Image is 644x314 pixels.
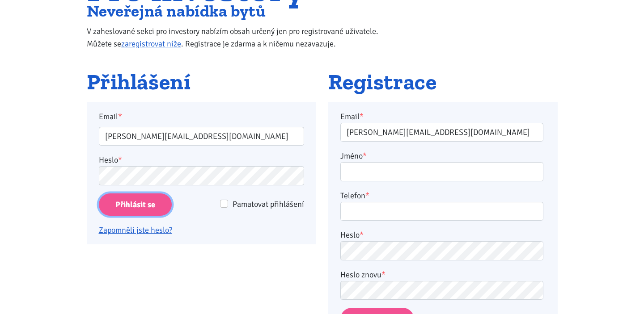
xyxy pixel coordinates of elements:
[99,154,122,166] label: Heslo
[99,193,172,216] input: Přihlásit se
[340,229,364,241] label: Heslo
[340,268,386,281] label: Heslo znovu
[99,225,172,235] a: Zapomněli jste heslo?
[233,199,304,209] span: Pamatovat přihlášení
[340,110,364,123] label: Email
[381,270,386,280] abbr: required
[121,39,181,49] a: zaregistrovat níže
[87,70,316,94] h2: Přihlášení
[360,112,364,121] abbr: required
[340,189,369,202] label: Telefon
[365,191,369,201] abbr: required
[87,4,397,18] h2: Neveřejná nabídka bytů
[328,70,558,94] h2: Registrace
[340,150,367,162] label: Jméno
[93,110,310,123] label: Email
[87,25,397,50] p: V zaheslované sekci pro investory nabízím obsah určený jen pro registrované uživatele. Můžete se ...
[360,230,364,240] abbr: required
[363,151,367,161] abbr: required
